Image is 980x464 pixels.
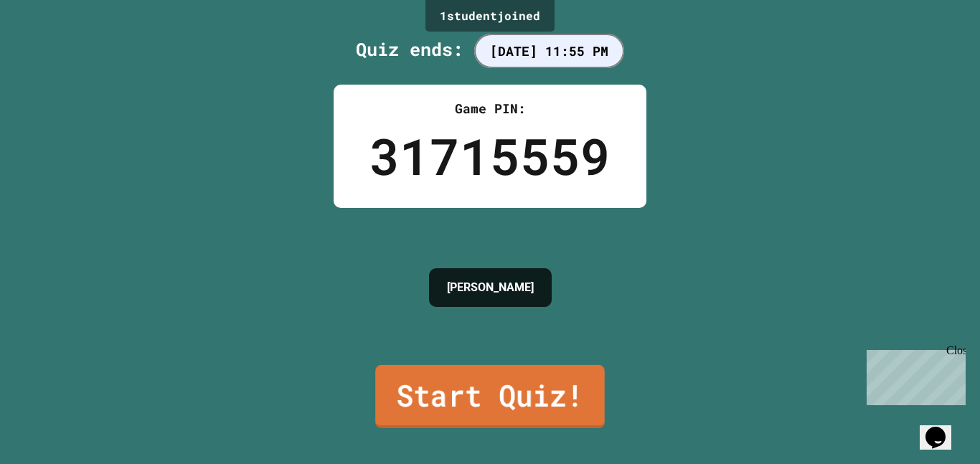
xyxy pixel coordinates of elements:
h4: [PERSON_NAME] [447,279,534,296]
iframe: chat widget [861,344,966,405]
div: Quiz ends: [356,36,624,63]
span: [DATE] 11:55 PM [474,34,624,68]
div: Game PIN: [369,99,611,118]
a: Start Quiz! [375,365,605,428]
div: 31715559 [369,118,611,194]
div: Chat with us now!Close [6,6,99,91]
iframe: chat widget [920,407,966,450]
